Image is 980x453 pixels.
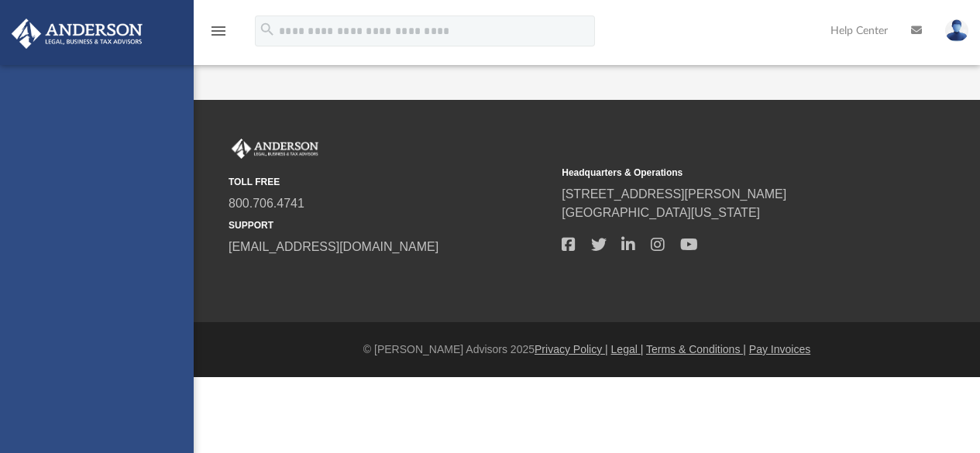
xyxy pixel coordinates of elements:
[259,21,276,38] i: search
[229,175,551,189] small: TOLL FREE
[535,343,608,355] a: Privacy Policy |
[562,166,884,180] small: Headquarters & Operations
[945,19,968,42] img: User Pic
[229,240,438,253] a: [EMAIL_ADDRESS][DOMAIN_NAME]
[229,139,322,159] img: Anderson Advisors Platinum Portal
[7,19,147,49] img: Anderson Advisors Platinum Portal
[646,343,746,355] a: Terms & Conditions |
[562,187,786,201] a: [STREET_ADDRESS][PERSON_NAME]
[749,343,810,355] a: Pay Invoices
[229,197,304,210] a: 800.706.4741
[562,206,760,219] a: [GEOGRAPHIC_DATA][US_STATE]
[194,341,980,358] div: © [PERSON_NAME] Advisors 2025
[209,29,228,40] a: menu
[611,343,644,355] a: Legal |
[229,218,551,232] small: SUPPORT
[209,22,228,40] i: menu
